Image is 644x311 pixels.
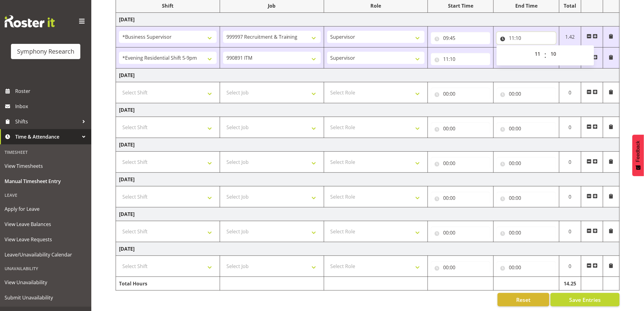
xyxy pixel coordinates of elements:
button: Save Entries [551,293,620,306]
input: Click to select... [431,32,490,44]
td: Total Hours [116,277,220,291]
div: Shift [119,2,217,9]
input: Click to select... [431,261,490,274]
input: Click to select... [431,53,490,65]
td: 0 [559,152,581,173]
td: [DATE] [116,207,620,221]
span: : [544,48,547,63]
div: Start Time [431,2,490,9]
div: Timesheet [2,146,90,158]
a: Apply for Leave [2,201,90,217]
td: [DATE] [116,138,620,152]
span: Feedback [635,141,641,162]
input: Click to select... [497,32,556,44]
div: Role [327,2,425,9]
input: Click to select... [431,88,490,100]
a: Submit Unavailability [2,290,90,305]
div: Leave [2,189,90,201]
td: 14.25 [559,277,581,291]
span: Submit Unavailability [5,293,87,302]
span: Save Entries [569,296,601,304]
td: [DATE] [116,173,620,186]
span: View Unavailability [5,278,87,287]
input: Click to select... [497,122,556,135]
td: 0 [559,186,581,207]
a: Leave/Unavailability Calendar [2,247,90,262]
img: Rosterit website logo [5,15,55,27]
td: 1.42 [559,27,581,48]
td: [DATE] [116,242,620,256]
span: Manual Timesheet Entry [5,177,87,186]
span: Shifts [15,117,79,126]
span: Apply for Leave [5,204,87,214]
input: Click to select... [497,261,556,274]
span: View Leave Balances [5,220,87,229]
button: Feedback - Show survey [632,135,644,176]
td: [DATE] [116,103,620,117]
td: [DATE] [116,69,620,82]
span: Leave/Unavailability Calendar [5,250,87,259]
div: Total [562,2,578,9]
input: Click to select... [431,192,490,204]
a: View Unavailability [2,275,90,290]
div: Symphony Research [17,47,74,56]
td: 0 [559,221,581,242]
a: View Timesheets [2,158,90,174]
span: View Leave Requests [5,235,87,244]
input: Click to select... [497,192,556,204]
td: [DATE] [116,13,620,27]
input: Click to select... [497,227,556,239]
span: Reset [516,296,530,304]
button: Reset [498,293,549,306]
td: 0 [559,256,581,277]
input: Click to select... [431,157,490,169]
td: 0 [559,117,581,138]
span: Roster [15,87,88,96]
div: Unavailability [2,262,90,275]
a: View Leave Requests [2,232,90,247]
div: End Time [497,2,556,9]
span: View Timesheets [5,161,87,171]
a: View Leave Balances [2,217,90,232]
span: Time & Attendance [15,132,79,141]
input: Click to select... [497,88,556,100]
div: Job [223,2,321,9]
a: Manual Timesheet Entry [2,174,90,189]
td: 0 [559,82,581,103]
span: Inbox [15,102,88,111]
input: Click to select... [431,122,490,135]
input: Click to select... [431,227,490,239]
input: Click to select... [497,157,556,169]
